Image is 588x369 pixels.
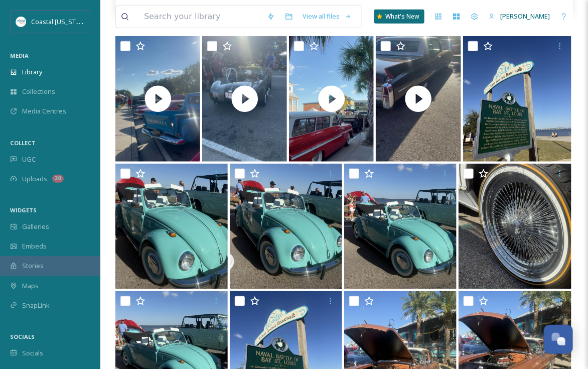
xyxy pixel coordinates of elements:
span: Stories [22,261,44,271]
button: Open Chat [544,325,573,354]
img: thumbnail [376,36,461,162]
input: Search your library [139,6,262,28]
span: [PERSON_NAME] [500,12,550,21]
span: Embeds [22,241,47,251]
span: MEDIA [10,52,29,59]
span: SnapLink [22,301,50,310]
span: Maps [22,281,39,291]
a: [PERSON_NAME] [484,7,555,26]
img: thumbnail [115,36,200,162]
img: Cruisin the Coast 2025 (72).jpeg [344,164,457,289]
span: Library [22,67,42,77]
img: thumbnail [289,36,374,162]
img: download%20%281%29.jpeg [16,17,26,27]
span: Galleries [22,222,49,231]
span: WIDGETS [10,206,37,214]
span: Socials [22,348,43,358]
span: UGC [22,155,36,164]
span: SOCIALS [10,333,35,340]
span: Coastal [US_STATE] [31,17,89,26]
span: Uploads [22,174,47,184]
div: 20 [52,175,64,183]
span: COLLECT [10,139,36,147]
img: Cruisin the Coast 2025 (85).jpeg [459,164,571,289]
img: Cruisin the Coast 2025 (26).jpeg [230,164,342,289]
span: Collections [22,87,55,96]
img: thumbnail [202,36,287,162]
span: Media Centres [22,106,66,116]
a: What's New [374,10,424,24]
img: Cruisin the Coast 2025 (77).jpeg [115,164,228,289]
a: View all files [298,7,357,26]
img: Cruisin the Coast 2025 (69).jpeg [463,36,571,162]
